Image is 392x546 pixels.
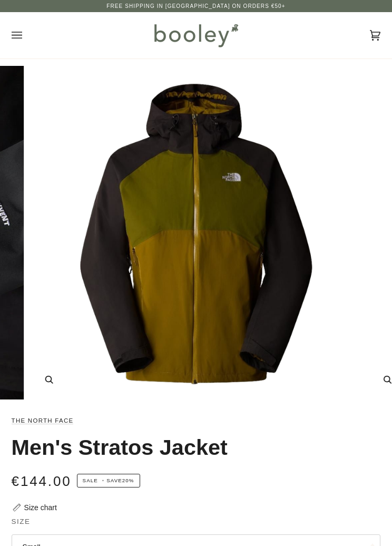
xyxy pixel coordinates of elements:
span: Size [12,516,31,527]
div: The North Face Men's Stratos Jacket Moss Green / Forest Olive - Booley Galway [30,66,362,399]
span: Sale [83,477,98,483]
button: Open menu [12,12,43,58]
span: €144.00 [12,473,72,489]
div: Size chart [24,502,57,513]
h1: Men's Stratos Jacket [12,434,228,462]
a: The North Face [12,417,74,424]
span: Save [77,474,140,487]
img: The North Face Men&#39;s Stratos Jacket Moss Green / Forest Olive - Booley Galway [30,66,362,399]
span: 20% [122,477,134,483]
img: Booley [150,20,242,51]
em: • [100,477,107,483]
p: Free Shipping in [GEOGRAPHIC_DATA] on Orders €50+ [106,2,285,11]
